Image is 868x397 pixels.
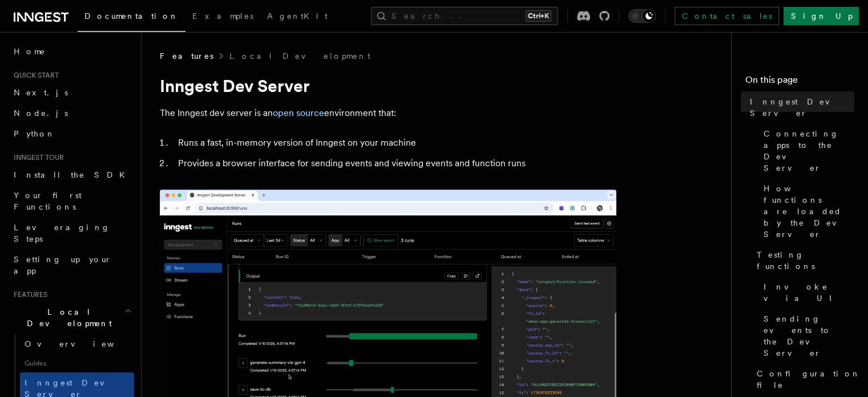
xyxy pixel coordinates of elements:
a: Leveraging Steps [9,217,134,249]
span: Your first Functions [14,191,82,211]
span: Leveraging Steps [14,223,110,243]
a: Next.js [9,82,134,103]
span: Features [9,290,47,299]
span: Configuration file [757,368,861,391]
span: Next.js [14,88,68,97]
a: Connecting apps to the Dev Server [759,123,854,178]
span: AgentKit [267,11,328,21]
a: How functions are loaded by the Dev Server [759,178,854,244]
span: Quick start [9,71,59,80]
span: Node.js [14,109,68,118]
h4: On this page [745,73,854,91]
span: Connecting apps to the Dev Server [764,128,854,174]
a: Install the SDK [9,165,134,185]
span: Inngest tour [9,153,64,162]
span: Setting up your app [14,255,112,275]
a: Inngest Dev Server [745,91,854,123]
h1: Inngest Dev Server [160,75,616,96]
kbd: Ctrl+K [526,10,551,22]
a: Testing functions [752,244,854,276]
a: Home [9,41,134,62]
span: How functions are loaded by the Dev Server [764,183,854,240]
li: Provides a browser interface for sending events and viewing events and function runs [175,155,616,171]
button: Toggle dark mode [628,9,656,23]
a: Your first Functions [9,185,134,217]
span: Guides [20,354,134,372]
span: Local Development [9,306,124,329]
span: Invoke via UI [764,281,854,304]
a: Configuration file [752,363,854,395]
a: Examples [185,3,260,31]
a: Overview [20,334,134,354]
a: Sending events to the Dev Server [759,308,854,363]
span: Overview [25,339,142,348]
span: Install the SDK [14,170,132,179]
a: Sign Up [784,7,859,25]
a: Invoke via UI [759,276,854,308]
p: The Inngest dev server is an environment that: [160,105,616,121]
span: Features [160,50,213,62]
a: Contact sales [675,7,779,25]
a: Documentation [78,3,185,32]
a: open source [273,107,324,118]
a: Setting up your app [9,249,134,281]
span: Sending events to the Dev Server [764,313,854,359]
span: Python [14,129,55,138]
a: Python [9,123,134,144]
span: Home [14,46,46,57]
a: Local Development [229,50,370,62]
a: AgentKit [260,3,334,31]
li: Runs a fast, in-memory version of Inngest on your machine [175,135,616,151]
button: Search...Ctrl+K [371,7,558,25]
a: Node.js [9,103,134,123]
span: Examples [192,11,253,21]
button: Local Development [9,302,134,334]
span: Testing functions [757,249,854,272]
span: Documentation [84,11,179,21]
span: Inngest Dev Server [750,96,854,119]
